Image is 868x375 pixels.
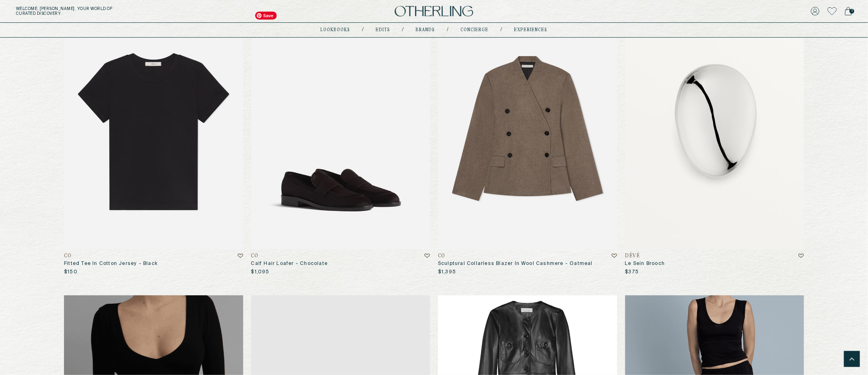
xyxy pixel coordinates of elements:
a: Calf Hair Loafer - ChocolateCOCalf Hair Loafer - Chocolate$1,095 [251,8,430,275]
div: / [501,27,502,33]
a: lookbooks [321,28,350,32]
p: $150 [64,269,78,275]
a: Fitted Tee in Cotton Jersey - BlackCOFitted Tee In Cotton Jersey - Black$150 [64,8,243,275]
p: $1,395 [438,269,456,275]
img: Calf Hair Loafer - Chocolate [251,8,430,249]
img: Fitted Tee in Cotton Jersey - Black [64,8,243,249]
p: $1,095 [251,269,270,275]
h4: CO [438,253,445,259]
h4: CO [251,253,258,259]
a: concierge [461,28,489,32]
div: / [402,27,404,33]
h3: Sculptural Collarless Blazer In Wool Cashmere - Oatmeal [438,261,617,267]
div: / [447,27,449,33]
img: logo [395,6,473,17]
h3: Fitted Tee In Cotton Jersey - Black [64,261,243,267]
h3: Calf Hair Loafer - Chocolate [251,261,430,267]
a: 1 [845,6,852,17]
span: 1 [850,9,854,14]
a: Brands [416,28,435,32]
h5: Welcome, [PERSON_NAME] . Your world of curated discovery. [16,6,267,16]
span: Save [255,12,277,20]
h4: CO [64,253,71,259]
a: Edits [376,28,390,32]
a: Sculptural Collarless Blazer in Wool Cashmere - OatmealCOSculptural Collarless Blazer In Wool Cas... [438,8,617,275]
a: experiences [514,28,548,32]
div: / [362,27,364,33]
a: Le Sein BroochDévéLe Sein Brooch$375 [625,8,804,275]
img: Sculptural Collarless Blazer in Wool Cashmere - Oatmeal [438,8,617,249]
h4: Dévé [625,253,640,259]
img: Le Sein Brooch [625,8,804,249]
h3: Le Sein Brooch [625,261,804,267]
p: $375 [625,269,639,275]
